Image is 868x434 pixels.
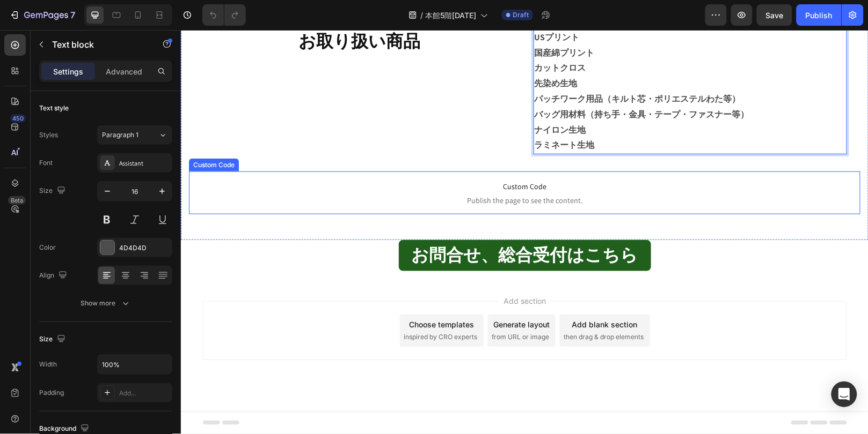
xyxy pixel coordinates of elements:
span: Publish the page to see the content. [8,165,680,176]
div: Text style [39,103,69,113]
a: お問合せ、総合受付はこちら [218,210,470,241]
span: inspired by CRO experts [223,302,297,312]
div: Generate layout [312,289,369,300]
button: Publish [797,4,842,26]
div: Publish [806,10,833,21]
div: Styles [39,130,58,140]
div: Color [39,243,56,252]
div: Beta [8,196,26,205]
strong: カットクロス [354,32,405,43]
p: Advanced [106,66,142,77]
strong: ナイロン生地 [354,94,405,106]
div: Padding [39,388,64,398]
span: 本館5階[DATE] [425,10,476,21]
strong: ラミネート生地 [354,109,414,121]
div: お問合せ、総合受付はこちら [231,214,457,237]
button: 7 [4,4,80,26]
span: Draft [513,10,529,20]
div: Show more [81,298,131,309]
div: Open Intercom Messenger [831,381,857,407]
strong: 先染め生地 [354,48,397,59]
button: Paragraph 1 [97,125,172,145]
div: Custom Code [10,130,56,140]
strong: USプリント [354,2,399,13]
input: Auto [98,355,172,374]
p: 7 [70,9,75,21]
div: Align [39,268,69,283]
div: Choose templates [228,289,293,300]
button: Show more [39,294,172,313]
span: Custom Code [8,150,680,163]
div: Size [39,184,68,198]
div: Size [39,332,68,347]
span: Add section [318,265,369,276]
div: 450 [10,114,26,123]
div: Add blank section [391,289,457,300]
div: Undo/Redo [202,4,246,26]
span: Save [766,11,784,20]
span: / [420,10,423,21]
strong: パッチワーク用品（キルト芯・ポリエステルわた等） [354,63,560,74]
div: 4D4D4D [119,243,170,253]
strong: バッグ用材料（持ち手・金具・テープ・ファスナー等） [354,79,568,90]
span: Paragraph 1 [102,130,138,140]
strong: 国産綿プリント [354,17,414,28]
div: Add... [119,388,170,398]
span: then drag & drop elements [383,302,463,312]
p: Settings [53,66,83,77]
div: Width [39,360,57,369]
div: Assistant [119,159,170,168]
button: Save [757,4,792,26]
div: Font [39,158,53,168]
p: Text block [52,38,143,51]
span: from URL or image [311,302,369,312]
